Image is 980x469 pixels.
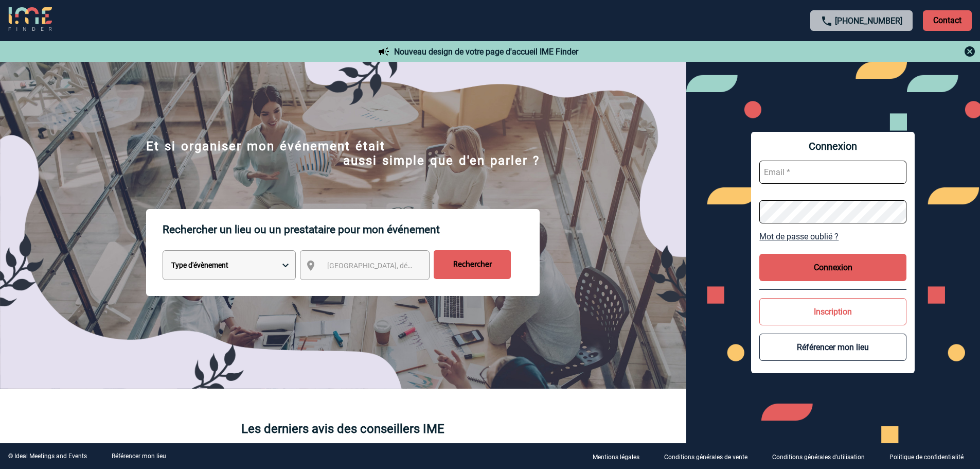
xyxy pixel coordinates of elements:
span: [GEOGRAPHIC_DATA], département, région... [327,262,470,270]
p: Rechercher un lieu ou un prestataire pour mon événement [163,209,540,250]
a: Conditions générales d'utilisation [764,451,881,461]
span: Connexion [759,140,906,152]
button: Inscription [759,298,906,325]
p: Mentions légales [593,454,639,461]
a: Conditions générales de vente [656,451,764,461]
p: Politique de confidentialité [889,454,964,461]
input: Email * [759,161,906,184]
a: Politique de confidentialité [881,451,980,461]
p: Conditions générales d'utilisation [772,454,865,461]
p: Conditions générales de vente [664,454,747,461]
div: © Ideal Meetings and Events [8,453,87,460]
p: Contact [923,10,972,31]
a: Mentions légales [584,451,656,461]
a: [PHONE_NUMBER] [835,16,902,26]
button: Connexion [759,254,906,281]
button: Référencer mon lieu [759,334,906,361]
a: Référencer mon lieu [112,453,166,460]
input: Rechercher [434,250,511,279]
img: call-24-px.png [821,15,833,27]
a: Mot de passe oublié ? [759,232,906,241]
